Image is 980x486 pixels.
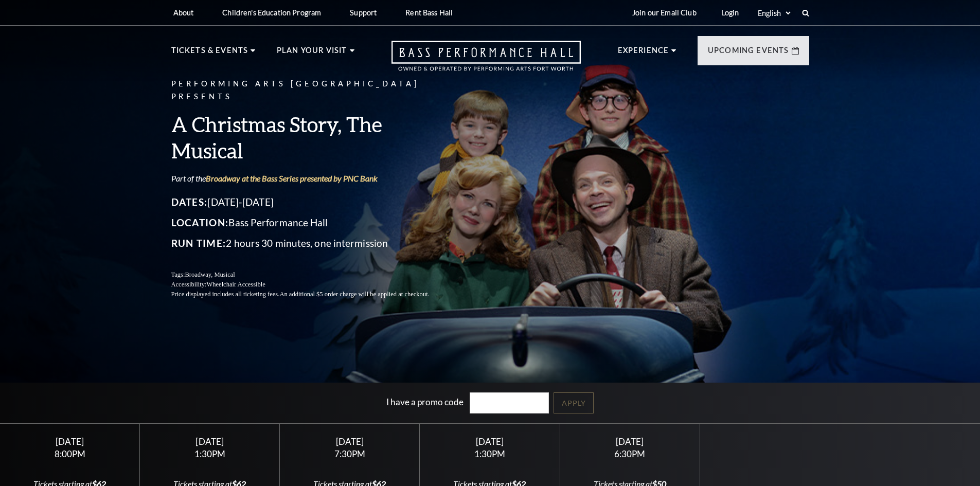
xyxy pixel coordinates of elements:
select: Select: [756,8,792,18]
p: Upcoming Events [708,44,789,63]
span: An additional $5 order charge will be applied at checkout. [279,291,429,298]
p: Plan Your Visit [277,44,347,63]
div: [DATE] [432,436,547,447]
div: [DATE] [152,436,268,447]
span: Dates: [171,196,208,208]
div: 6:30PM [572,449,687,458]
p: Part of the [171,173,454,184]
p: About [173,8,194,17]
span: Location: [171,217,229,228]
div: 7:30PM [292,449,407,458]
p: Children's Education Program [222,8,321,17]
div: 1:30PM [432,449,547,458]
p: Experience [618,44,669,63]
h3: A Christmas Story, The Musical [171,111,454,164]
p: Accessibility: [171,280,454,290]
div: [DATE] [292,436,407,447]
div: 8:00PM [12,449,128,458]
p: Tags: [171,270,454,280]
p: Price displayed includes all ticketing fees. [171,290,454,299]
span: Wheelchair Accessible [206,281,265,288]
span: Run Time: [171,237,226,249]
div: [DATE] [12,436,128,447]
span: Broadway, Musical [185,271,235,278]
label: I have a promo code [386,397,464,407]
div: 1:30PM [152,449,268,458]
p: Performing Arts [GEOGRAPHIC_DATA] Presents [171,78,454,103]
p: Tickets & Events [171,44,248,63]
p: 2 hours 30 minutes, one intermission [171,235,454,251]
p: Support [350,8,377,17]
p: Bass Performance Hall [171,214,454,231]
div: [DATE] [572,436,687,447]
p: Rent Bass Hall [405,8,453,17]
p: [DATE]-[DATE] [171,194,454,210]
a: Broadway at the Bass Series presented by PNC Bank [206,173,378,183]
